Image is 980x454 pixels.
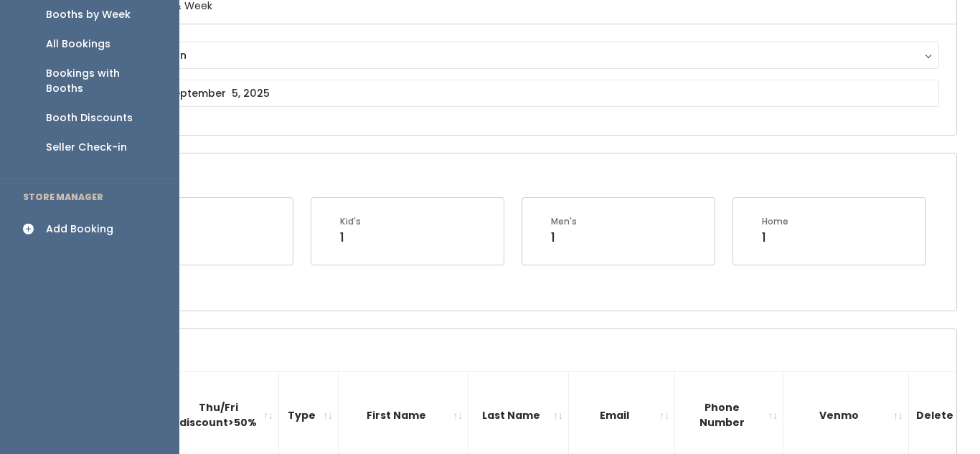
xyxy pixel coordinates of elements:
[46,7,131,22] div: Booths by Week
[46,110,133,126] div: Booth Discounts
[105,47,925,63] div: Eagle Mountain
[91,80,939,107] input: August 30 - September 5, 2025
[762,228,788,247] div: 1
[551,228,577,247] div: 1
[91,42,939,69] button: Eagle Mountain
[46,66,156,96] div: Bookings with Booths
[46,140,127,155] div: Seller Check-in
[551,215,577,228] div: Men's
[340,228,361,247] div: 1
[46,222,113,237] div: Add Booking
[46,37,110,52] div: All Bookings
[762,215,788,228] div: Home
[340,215,361,228] div: Kid's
